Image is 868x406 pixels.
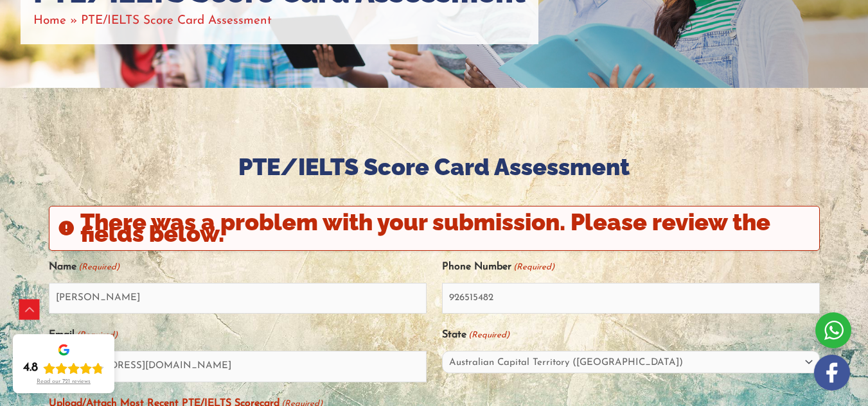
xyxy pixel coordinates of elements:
label: Phone Number [442,257,554,278]
span: (Required) [75,325,118,346]
span: PTE/IELTS Score Card Assessment [81,15,272,27]
div: 4.8 [23,360,38,376]
nav: Breadcrumbs [33,10,526,31]
span: (Required) [77,257,120,278]
h2: There was a problem with your submission. Please review the fields below. [80,217,809,239]
a: Home [33,15,66,27]
h2: PTE/IELTS Score Card Assessment [49,152,820,182]
span: (Required) [512,257,554,278]
span: (Required) [467,325,509,346]
label: Email [49,325,118,346]
label: State [442,325,509,346]
div: Read our 721 reviews [37,378,91,385]
div: Rating: 4.8 out of 5 [23,360,104,376]
img: white-facebook.png [814,355,850,391]
label: Name [49,257,120,278]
